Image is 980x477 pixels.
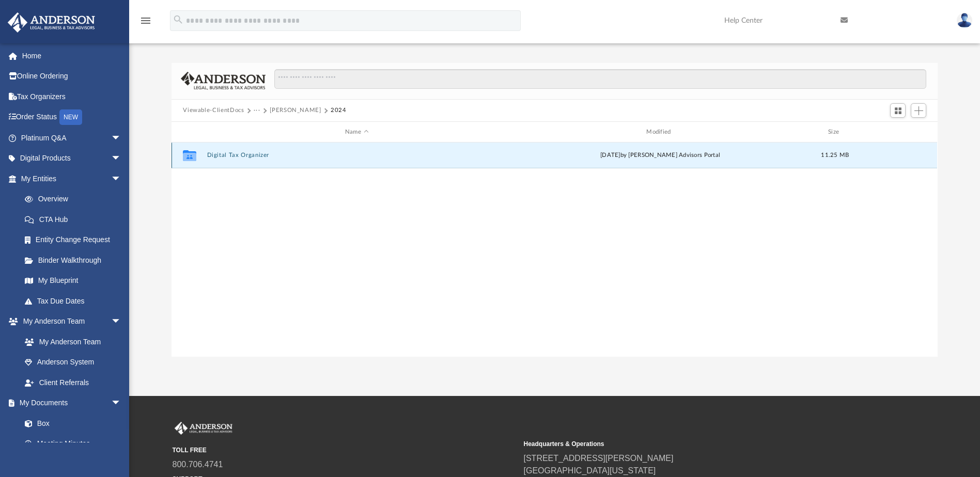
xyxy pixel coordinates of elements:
div: [DATE] by [PERSON_NAME] Advisors Portal [511,151,810,161]
a: Home [7,45,137,66]
a: Box [14,413,127,434]
a: My Anderson Team [14,331,127,352]
a: Anderson System [14,352,132,373]
a: Tax Due Dates [14,291,137,311]
a: Binder Walkthrough [14,250,137,271]
i: menu [139,14,152,27]
button: 2024 [331,106,347,115]
span: arrow_drop_down [111,311,132,332]
span: arrow_drop_down [111,393,132,414]
a: [GEOGRAPHIC_DATA][US_STATE] [524,466,656,475]
a: My Blueprint [14,271,132,291]
button: [PERSON_NAME] [270,106,321,115]
div: NEW [59,109,82,125]
a: Client Referrals [14,372,132,393]
div: id [176,128,202,137]
div: Size [815,128,856,137]
button: Digital Tax Organizer [207,152,506,159]
button: Add [911,103,926,118]
a: Digital Productsarrow_drop_down [7,148,137,169]
img: Anderson Advisors Platinum Portal [5,12,98,33]
span: arrow_drop_down [111,128,132,149]
a: My Documentsarrow_drop_down [7,393,132,414]
span: 11.25 MB [821,153,849,158]
button: Viewable-ClientDocs [183,106,244,115]
small: TOLL FREE [173,446,517,455]
img: Anderson Advisors Platinum Portal [173,422,235,435]
img: User Pic [957,13,972,28]
a: Tax Organizers [7,86,137,107]
button: ··· [254,106,260,115]
a: Platinum Q&Aarrow_drop_down [7,128,137,148]
button: Switch to Grid View [890,103,906,118]
a: My Entitiesarrow_drop_down [7,168,137,189]
div: id [861,128,933,137]
span: arrow_drop_down [111,168,132,189]
span: arrow_drop_down [111,148,132,169]
a: Order StatusNEW [7,107,137,128]
input: Search files and folders [274,69,926,89]
a: Overview [14,189,137,210]
div: Modified [510,128,810,137]
a: CTA Hub [14,209,137,230]
div: Name [207,128,506,137]
a: Entity Change Request [14,230,137,250]
a: [STREET_ADDRESS][PERSON_NAME] [524,454,674,463]
a: menu [139,20,152,27]
small: Headquarters & Operations [524,439,868,449]
a: 800.706.4741 [173,460,223,469]
div: grid [172,142,937,356]
i: search [173,14,184,25]
a: Meeting Minutes [14,434,132,454]
a: My Anderson Teamarrow_drop_down [7,311,132,332]
a: Online Ordering [7,66,137,87]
